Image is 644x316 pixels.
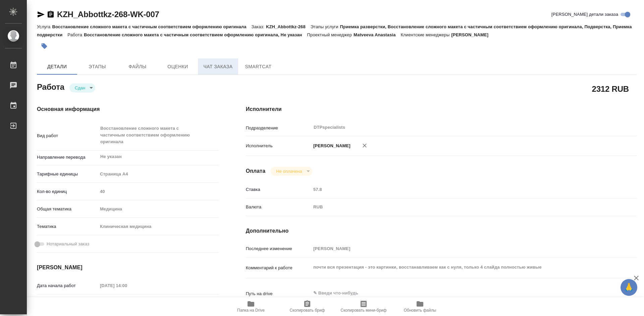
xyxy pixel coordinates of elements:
span: Скопировать бриф [289,308,325,313]
input: Пустое поле [98,281,156,290]
h4: Основная информация [37,105,219,113]
p: Комментарий к работе [246,265,311,271]
span: SmartCat [242,63,274,71]
div: RUB [311,201,604,213]
span: Файлы [121,63,154,71]
div: Страница А4 [98,168,219,180]
p: Этапы услуги [311,24,340,29]
p: Ставка [246,186,311,193]
span: [PERSON_NAME] детали заказа [551,11,618,18]
span: Обновить файлы [404,308,436,313]
span: Детали [41,63,73,71]
p: Восстановление сложного макета с частичным соответствием оформлению оригинала, Не указан [84,32,307,37]
p: [PERSON_NAME] [451,32,493,37]
h2: 2312 RUB [592,83,629,94]
button: Обновить файлы [392,297,448,316]
p: Последнее изменение [246,245,311,252]
h4: Оплата [246,167,266,175]
button: Сдан [73,85,87,91]
a: KZH_Abbottkz-268-WK-007 [57,10,159,19]
p: Проектный менеджер [307,32,354,37]
span: Нотариальный заказ [47,241,89,247]
p: [PERSON_NAME] [311,143,351,149]
p: Исполнитель [246,143,311,149]
p: Услуга [37,24,52,29]
button: Скопировать ссылку для ЯМессенджера [37,10,45,18]
h4: Исполнители [246,105,637,113]
p: Тарифные единицы [37,171,98,177]
span: Чат заказа [202,63,234,71]
p: Заказ: [252,24,266,29]
input: Пустое поле [311,244,604,253]
p: Matveeva Anastasia [354,32,401,37]
span: Этапы [81,63,113,71]
h4: [PERSON_NAME] [37,264,219,272]
span: Скопировать мини-бриф [340,308,386,313]
button: Удалить исполнителя [357,138,372,153]
span: Оценки [162,63,194,71]
div: Клиническая медицина [98,221,219,232]
button: Скопировать ссылку [47,10,55,18]
button: Скопировать бриф [279,297,335,316]
h4: Дополнительно [246,227,637,235]
button: Папка на Drive [223,297,279,316]
p: Дата начала работ [37,282,98,289]
button: Скопировать мини-бриф [335,297,392,316]
p: Приемка разверстки, Восстановление сложного макета с частичным соответствием оформлению оригинала... [37,24,632,37]
p: Тематика [37,223,98,230]
p: Клиентские менеджеры [401,32,451,37]
p: Направление перевода [37,154,98,161]
textarea: почти вся презентация - это картинки, восстанавливаем как с нуля, только 4 слайда полностью живые [311,262,604,273]
button: Добавить тэг [37,39,52,53]
p: Восстановление сложного макета с частичным соответствием оформлению оригинала [52,24,251,29]
input: Пустое поле [311,185,604,194]
span: 🙏 [623,280,635,294]
p: KZH_Abbottkz-268 [266,24,311,29]
span: Папка на Drive [237,308,265,313]
p: Валюта [246,204,311,210]
button: 🙏 [621,279,637,296]
div: Сдан [69,83,95,92]
button: Не оплачена [274,168,304,174]
p: Вид работ [37,132,98,139]
input: Пустое поле [98,187,219,196]
div: Сдан [271,167,312,176]
p: Путь на drive [246,290,311,297]
p: Кол-во единиц [37,188,98,195]
div: Медицина [98,203,219,215]
p: Подразделение [246,125,311,131]
p: Общая тематика [37,206,98,212]
h2: Работа [37,80,64,92]
p: Работа [67,32,84,37]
